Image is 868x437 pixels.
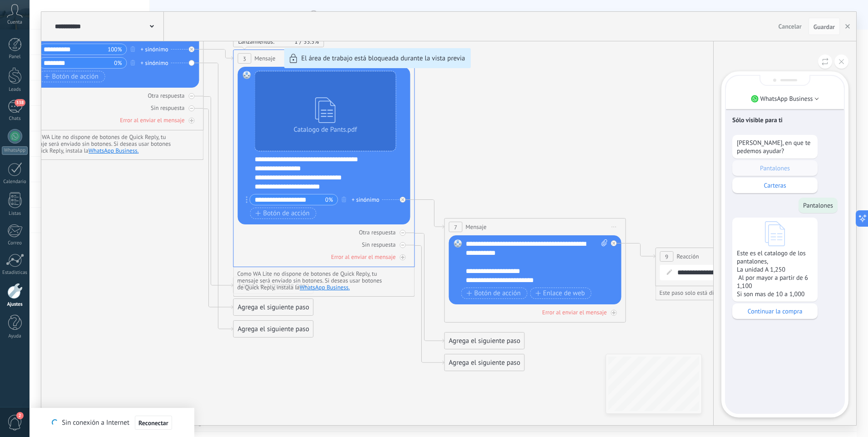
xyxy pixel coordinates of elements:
[803,201,833,209] p: Pantalones
[2,87,28,93] div: Leads
[16,412,24,419] span: 2
[2,116,28,122] div: Chats
[2,302,28,308] div: Ajustes
[809,18,840,35] button: Guardar
[737,139,813,155] p: [PERSON_NAME], en que te pedemos ayudar?
[779,22,802,30] span: Cancelar
[732,116,838,124] p: Sólo visible para ti
[2,240,28,246] div: Correo
[814,24,835,30] span: Guardar
[737,181,813,189] p: Carteras
[760,94,813,103] p: WhatsApp Business
[15,99,25,106] span: 338
[138,420,168,426] span: Reconectar
[737,307,813,315] p: Continuar la compra
[2,146,28,155] div: WhatsApp
[2,270,28,276] div: Estadísticas
[2,54,28,60] div: Panel
[2,333,28,339] div: Ayuda
[737,249,813,298] p: Este es el catalogo de los pantalones, La unidad A 1,250 Al por mayor a partir de 6 1,100 Si son ...
[2,211,28,217] div: Listas
[135,416,172,430] button: Reconectar
[2,179,28,185] div: Calendario
[52,415,172,430] div: Sin conexión a Internet
[775,20,805,33] button: Cancelar
[7,20,22,25] span: Cuenta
